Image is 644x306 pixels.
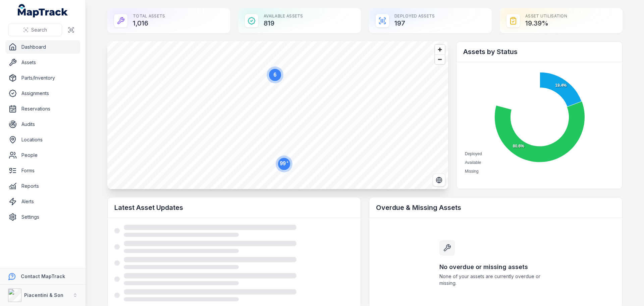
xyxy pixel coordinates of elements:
[5,102,80,116] a: Reservations
[5,164,80,177] a: Forms
[5,210,80,224] a: Settings
[5,195,80,208] a: Alerts
[5,118,80,131] a: Audits
[5,179,80,193] a: Reports
[21,273,65,279] strong: Contact MapTrack
[439,262,552,272] h3: No overdue or missing assets
[465,169,479,174] span: Missing
[435,45,445,54] button: Zoom in
[433,174,445,186] button: Switch to Satellite View
[286,160,288,164] tspan: +
[114,203,354,212] h2: Latest Asset Updates
[5,40,80,54] a: Dashboard
[18,4,68,17] a: MapTrack
[31,27,47,33] span: Search
[5,133,80,146] a: Locations
[5,148,80,162] a: People
[435,54,445,64] button: Zoom out
[465,160,481,165] span: Available
[107,41,448,189] canvas: Map
[5,71,80,85] a: Parts/Inventory
[274,72,277,78] text: 6
[465,151,482,156] span: Deployed
[5,56,80,69] a: Assets
[463,47,615,56] h2: Assets by Status
[376,203,615,212] h2: Overdue & Missing Assets
[280,160,288,166] text: 99
[439,273,552,287] span: None of your assets are currently overdue or missing.
[8,24,62,36] button: Search
[24,292,63,298] strong: Piacentini & Son
[5,87,80,100] a: Assignments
